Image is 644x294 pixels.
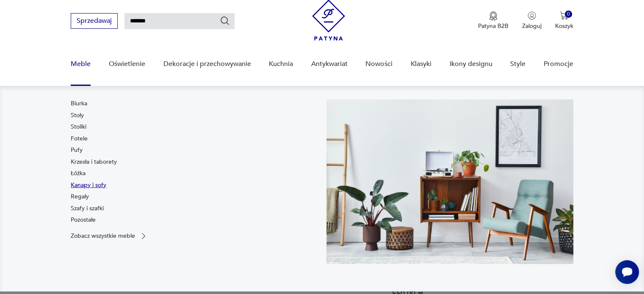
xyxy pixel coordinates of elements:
[560,11,568,20] img: Ikona koszyka
[449,48,492,80] a: Ikony designu
[510,48,525,80] a: Style
[555,11,573,30] button: 0Koszyk
[71,232,148,240] a: Zobacz wszystkie meble
[71,204,104,213] a: Szafy i szafki
[615,260,639,284] iframe: Smartsupp widget button
[478,22,509,30] p: Patyna B2B
[522,22,542,30] p: Zaloguj
[528,11,536,20] img: Ikonka użytkownika
[326,99,573,264] img: 969d9116629659dbb0bd4e745da535dc.jpg
[544,48,573,80] a: Promocje
[269,48,293,80] a: Kuchnia
[565,11,572,18] div: 0
[71,169,86,178] a: Łóżka
[522,11,542,30] button: Zaloguj
[71,48,91,80] a: Meble
[71,233,135,239] p: Zobacz wszystkie meble
[163,48,251,80] a: Dekoracje i przechowywanie
[478,11,509,30] button: Patyna B2B
[71,192,89,201] a: Regały
[365,48,392,80] a: Nowości
[109,48,145,80] a: Oświetlenie
[220,16,230,26] button: Szukaj
[71,99,87,108] a: Biurka
[71,123,86,131] a: Stoliki
[71,158,117,166] a: Krzesła i taborety
[71,111,84,120] a: Stoły
[311,48,348,80] a: Antykwariat
[71,181,106,190] a: Kanapy i sofy
[71,135,88,143] a: Fotele
[555,22,573,30] p: Koszyk
[71,13,118,29] button: Sprzedawaj
[71,19,118,25] a: Sprzedawaj
[411,48,431,80] a: Klasyki
[71,216,96,224] a: Pozostałe
[71,146,83,154] a: Pufy
[478,11,509,30] a: Ikona medaluPatyna B2B
[489,11,498,21] img: Ikona medalu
